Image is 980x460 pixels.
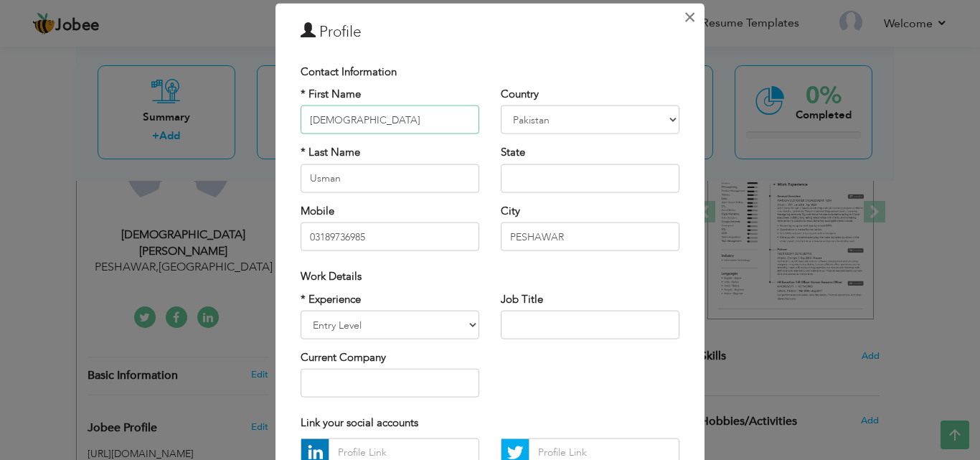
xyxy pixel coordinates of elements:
[301,203,334,218] label: Mobile
[301,350,386,365] label: Current Company
[301,87,361,102] label: * First Name
[678,5,701,28] button: Close
[501,145,525,160] label: State
[301,21,679,42] h3: Profile
[301,416,418,430] span: Link your social accounts
[501,203,520,218] label: City
[301,269,362,283] span: Work Details
[301,145,360,160] label: * Last Name
[684,4,696,29] span: ×
[501,291,543,306] label: Job Title
[301,291,361,306] label: * Experience
[501,87,539,102] label: Country
[301,64,397,78] span: Contact Information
